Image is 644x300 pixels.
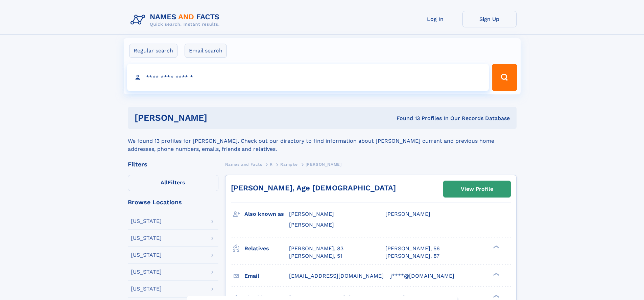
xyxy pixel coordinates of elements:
a: Names and Facts [225,160,262,168]
div: We found 13 profiles for [PERSON_NAME]. Check out our directory to find information about [PERSON... [128,129,517,153]
a: Sign Up [462,11,517,27]
button: Search Button [492,64,517,91]
label: Email search [185,44,227,58]
h3: Email [244,270,289,282]
div: View Profile [461,181,493,197]
span: Rampke [280,162,298,167]
label: Regular search [129,44,177,58]
div: Found 13 Profiles In Our Records Database [302,115,510,122]
a: [PERSON_NAME], 56 [385,245,440,252]
span: All [161,179,168,186]
a: [PERSON_NAME], 51 [289,252,342,260]
input: search input [127,64,489,91]
img: Logo Names and Facts [128,11,225,29]
span: [EMAIL_ADDRESS][DOMAIN_NAME] [289,273,384,279]
div: Browse Locations [128,199,218,205]
h3: Also known as [244,208,289,220]
div: ❯ [492,294,500,298]
h3: Relatives [244,243,289,254]
span: [PERSON_NAME] [385,211,430,217]
div: [US_STATE] [131,286,162,292]
div: ❯ [492,272,500,276]
label: Filters [128,175,218,191]
a: View Profile [444,181,510,197]
div: [US_STATE] [131,218,162,224]
a: R [270,160,273,168]
a: Rampke [280,160,298,168]
a: [PERSON_NAME], 87 [385,252,439,260]
h1: [PERSON_NAME] [135,114,302,122]
span: R [270,162,273,167]
div: Filters [128,161,218,167]
a: [PERSON_NAME], Age [DEMOGRAPHIC_DATA] [231,184,396,192]
span: [PERSON_NAME] [289,211,334,217]
a: [PERSON_NAME], 83 [289,245,343,252]
div: ❯ [492,245,500,249]
div: [US_STATE] [131,252,162,258]
span: [PERSON_NAME] [289,222,334,228]
div: [US_STATE] [131,269,162,275]
span: [PERSON_NAME] [306,162,342,167]
div: [US_STATE] [131,235,162,241]
a: Log In [408,11,462,27]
